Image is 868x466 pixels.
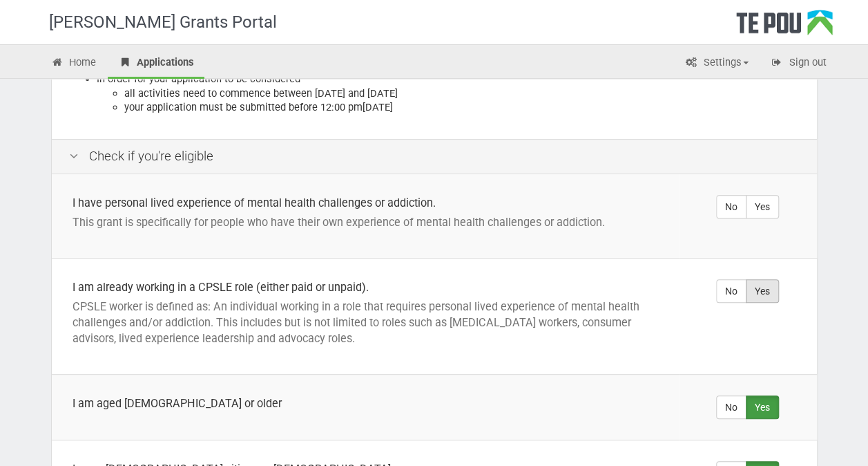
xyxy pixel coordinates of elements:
[52,139,817,174] div: Check if you're eligible
[41,48,107,79] a: Home
[73,279,658,295] div: I am already working in a CPSLE role (either paid or unpaid).
[97,72,800,115] li: In order for your application to be considered
[746,279,779,303] label: Yes
[73,195,658,211] div: I have personal lived experience of mental health challenges or addiction.
[716,395,746,419] label: No
[124,100,800,115] li: your application must be submitted before 12:00 pm[DATE]
[73,299,658,346] p: CPSLE worker is defined as: An individual working in a role that requires personal lived experien...
[675,48,759,79] a: Settings
[736,10,833,44] div: Te Pou Logo
[73,214,658,230] p: This grant is specifically for people who have their own experience of mental health challenges o...
[73,395,658,411] div: I am aged [DEMOGRAPHIC_DATA] or older
[124,86,800,101] li: all activities need to commence between [DATE] and [DATE]
[716,279,746,303] label: No
[108,48,204,79] a: Applications
[746,195,779,218] label: Yes
[716,195,746,218] label: No
[746,395,779,419] label: Yes
[760,48,837,79] a: Sign out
